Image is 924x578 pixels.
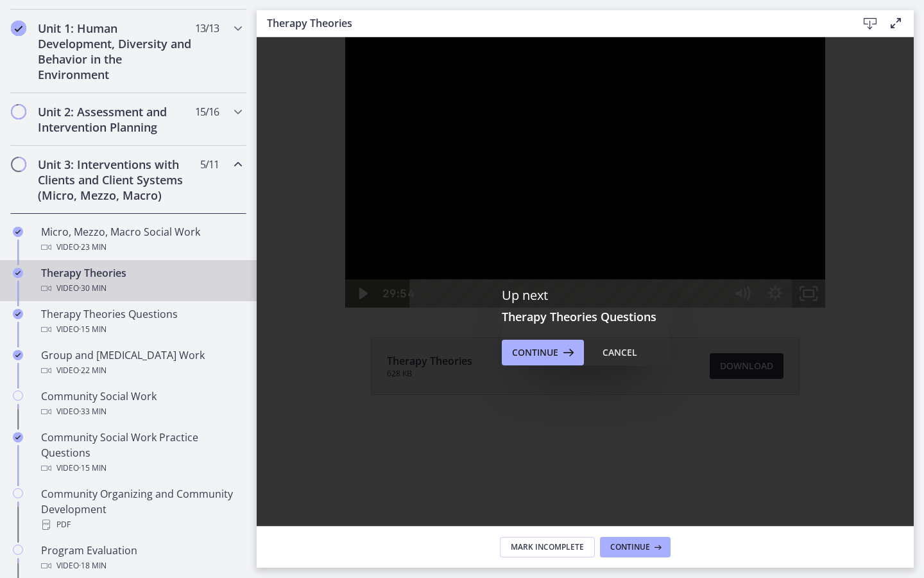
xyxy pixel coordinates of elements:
[41,224,241,255] div: Micro, Mezzo, Macro Social Work
[468,242,502,270] button: Mute
[13,268,23,278] i: Completed
[13,350,23,360] i: Completed
[502,287,669,304] p: Up next
[600,537,671,557] button: Continue
[610,542,650,552] span: Continue
[13,309,23,319] i: Completed
[41,460,241,476] div: Video
[13,227,23,237] i: Completed
[41,517,241,532] div: PDF
[41,404,241,419] div: Video
[200,157,219,172] span: 5 / 11
[38,157,194,203] h2: Unit 3: Interventions with Clients and Client Systems (Micro, Mezzo, Macro)
[502,242,535,270] button: Show settings menu
[502,340,584,365] button: Continue
[502,309,669,324] h3: Therapy Theories Questions
[41,389,241,419] div: Community Social Work
[512,345,558,360] span: Continue
[79,404,107,419] span: · 33 min
[41,363,241,378] div: Video
[195,104,219,119] span: 15 / 16
[41,265,241,296] div: Therapy Theories
[603,345,637,360] div: Cancel
[79,322,107,337] span: · 15 min
[38,21,194,82] h2: Unit 1: Human Development, Diversity and Behavior in the Environment
[79,363,107,378] span: · 22 min
[41,306,241,337] div: Therapy Theories Questions
[165,242,460,270] div: Playbar
[267,15,837,31] h3: Therapy Theories
[41,281,241,296] div: Video
[41,558,241,574] div: Video
[500,537,595,557] button: Mark Incomplete
[41,322,241,337] div: Video
[592,340,647,365] button: Cancel
[535,242,569,270] button: Unfullscreen
[195,21,219,36] span: 13 / 13
[79,281,107,296] span: · 30 min
[38,104,194,135] h2: Unit 2: Assessment and Intervention Planning
[511,542,584,552] span: Mark Incomplete
[79,460,107,476] span: · 15 min
[89,242,122,270] button: Play Video
[13,432,23,442] i: Completed
[79,558,107,574] span: · 18 min
[41,430,241,476] div: Community Social Work Practice Questions
[11,21,26,36] i: Completed
[41,543,241,574] div: Program Evaluation
[41,347,241,378] div: Group and [MEDICAL_DATA] Work
[41,486,241,532] div: Community Organizing and Community Development
[41,240,241,255] div: Video
[79,240,107,255] span: · 23 min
